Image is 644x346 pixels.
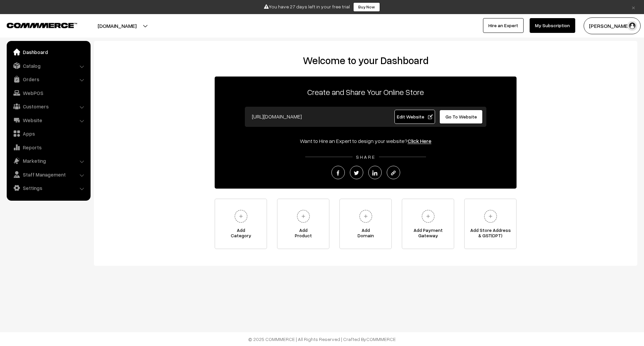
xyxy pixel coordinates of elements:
[8,100,88,112] a: Customers
[340,228,391,241] span: Add Domain
[232,207,250,226] img: plus.svg
[402,228,454,241] span: Add Payment Gateway
[8,87,88,99] a: WebPOS
[74,17,160,34] button: [DOMAIN_NAME]
[7,21,65,29] a: COMMMERCE
[215,228,267,241] span: Add Category
[215,86,517,98] p: Create and Share Your Online Store
[2,2,642,12] div: You have 27 days left in your free trial
[353,154,379,160] span: SHARE
[445,114,477,119] span: Go To Website
[397,114,433,119] span: Edit Website
[584,17,641,34] button: [PERSON_NAME]
[439,110,483,124] a: Go To Website
[481,207,500,226] img: plus.svg
[530,18,575,33] a: My Subscription
[8,182,88,194] a: Settings
[101,54,631,66] h2: Welcome to your Dashboard
[8,114,88,126] a: Website
[8,168,88,181] a: Staff Management
[294,207,313,226] img: plus.svg
[277,199,329,249] a: AddProduct
[465,228,516,241] span: Add Store Address & GST(OPT)
[8,128,88,140] a: Apps
[629,3,638,11] a: ×
[366,336,396,342] a: COMMMERCE
[339,199,392,249] a: AddDomain
[277,228,329,241] span: Add Product
[8,60,88,72] a: Catalog
[464,199,517,249] a: Add Store Address& GST(OPT)
[394,110,435,124] a: Edit Website
[408,138,431,144] a: Click Here
[8,73,88,85] a: Orders
[419,207,437,226] img: plus.svg
[357,207,375,226] img: plus.svg
[627,21,637,31] img: user
[402,199,454,249] a: Add PaymentGateway
[8,141,88,153] a: Reports
[353,2,380,12] a: Buy Now
[8,46,88,58] a: Dashboard
[215,199,267,249] a: AddCategory
[8,155,88,167] a: Marketing
[215,137,517,145] div: Want to Hire an Expert to design your website?
[7,23,77,28] img: COMMMERCE
[483,18,524,33] a: Hire an Expert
